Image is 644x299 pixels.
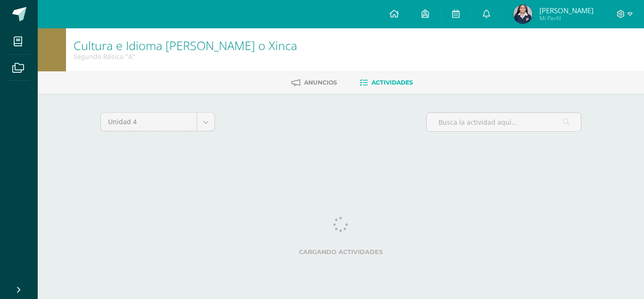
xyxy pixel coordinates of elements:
span: Anuncios [304,79,337,86]
a: Cultura e Idioma [PERSON_NAME] o Xinca [74,37,297,53]
span: Unidad 4 [108,113,190,131]
a: Actividades [360,75,413,90]
h1: Cultura e Idioma Maya Garífuna o Xinca [74,39,297,52]
span: Mi Perfil [539,14,594,22]
div: Segundo Básico 'A' [74,52,297,61]
img: 3bf79b4433800b1eb0624b45d0a1ce29.png [513,5,532,24]
span: [PERSON_NAME] [539,6,594,15]
span: Actividades [372,79,413,86]
a: Unidad 4 [101,113,215,131]
a: Anuncios [291,75,337,90]
input: Busca la actividad aquí... [427,113,581,131]
label: Cargando actividades [100,248,581,256]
